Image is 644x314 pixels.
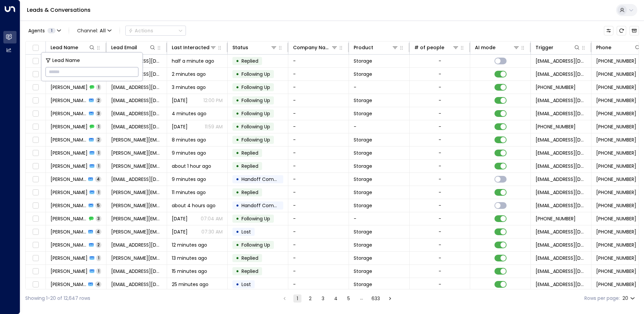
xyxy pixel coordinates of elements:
[96,255,101,261] span: 1
[51,43,95,52] div: Lead Name
[536,43,580,52] div: Trigger
[236,121,239,132] div: •
[293,43,338,52] div: Company Name
[349,212,410,225] td: -
[27,6,91,14] a: Leads & Conversations
[95,229,101,234] span: 4
[241,176,289,183] span: Handoff Completed
[536,189,586,196] span: leads@space-station.co.uk
[172,110,206,117] span: 4 minutes ago
[96,268,101,274] span: 1
[288,252,349,264] td: -
[288,120,349,133] td: -
[439,242,441,248] div: -
[96,150,101,156] span: 1
[205,123,223,130] p: 11:59 AM
[51,228,86,235] span: Suzette Loubser
[232,43,277,52] div: Status
[288,55,349,67] td: -
[111,136,162,143] span: jenny_ames@msn.com
[51,281,86,288] span: Simon Zivny
[349,120,410,133] td: -
[241,189,258,196] span: Replied
[31,57,40,65] span: Toggle select row
[47,28,56,33] span: 1
[51,163,88,169] span: Darren Jarvis
[172,242,207,248] span: 12 minutes ago
[172,43,210,52] div: Last Interacted
[288,160,349,172] td: -
[31,123,40,131] span: Toggle select row
[172,43,217,52] div: Last Interacted
[439,202,441,209] div: -
[241,58,258,64] span: Replied
[31,44,40,52] span: Toggle select all
[596,43,641,52] div: Phone
[31,136,40,144] span: Toggle select row
[95,281,101,287] span: 4
[172,163,211,169] span: about 1 hour ago
[288,147,349,159] td: -
[439,150,441,156] div: -
[201,228,223,235] p: 07:30 AM
[288,107,349,120] td: -
[111,215,162,222] span: suzette.loubser@gmail.com
[354,281,372,288] span: Storage
[51,242,87,248] span: Kamran Ali
[536,242,586,248] span: leads@space-station.co.uk
[357,294,365,303] div: …
[51,202,87,209] span: Suzette Loubser
[236,95,239,106] div: •
[241,136,270,143] span: Following Up
[31,267,40,276] span: Toggle select row
[439,136,441,143] div: -
[332,294,340,303] button: Go to page 4
[386,294,394,303] button: Go to next page
[536,71,586,77] span: leads@space-station.co.uk
[288,212,349,225] td: -
[439,228,441,235] div: -
[172,189,206,196] span: 11 minutes ago
[536,228,586,235] span: leads@space-station.co.uk
[596,215,636,222] span: +447384789938
[111,189,162,196] span: suzette.loubser@gmail.com
[172,71,206,77] span: 2 minutes ago
[51,97,87,104] span: Malcolm Bennison
[288,186,349,199] td: -
[128,28,153,34] div: Actions
[203,97,223,104] p: 12:00 PM
[31,188,40,197] span: Toggle select row
[354,202,372,209] span: Storage
[172,176,206,183] span: 9 minutes ago
[241,150,258,156] span: Replied
[236,239,239,251] div: •
[596,242,636,248] span: +447301054854
[236,82,239,93] div: •
[596,202,636,209] span: +447384789938
[111,123,162,130] span: sarahbarr1983@hotmail.com
[596,228,636,235] span: +447384789938
[31,109,40,118] span: Toggle select row
[241,110,270,117] span: Following Up
[51,43,78,52] div: Lead Name
[288,225,349,238] td: -
[96,216,101,221] span: 3
[51,84,88,91] span: Malcolm Bennison
[172,268,207,275] span: 15 minutes ago
[31,280,40,289] span: Toggle select row
[536,281,586,288] span: leads@space-station.co.uk
[95,176,101,182] span: 4
[354,255,372,261] span: Storage
[236,279,239,290] div: •
[111,176,162,183] span: sonjaja82@hotmail.com
[536,202,586,209] span: leads@space-station.co.uk
[241,281,251,288] span: Lost
[241,97,270,104] span: Following Up
[241,123,270,130] span: Following Up
[95,202,101,208] span: 5
[111,84,162,91] span: malcolmtbennison@gmail.com
[31,254,40,262] span: Toggle select row
[370,294,381,303] button: Go to page 633
[236,55,239,67] div: •
[236,265,239,277] div: •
